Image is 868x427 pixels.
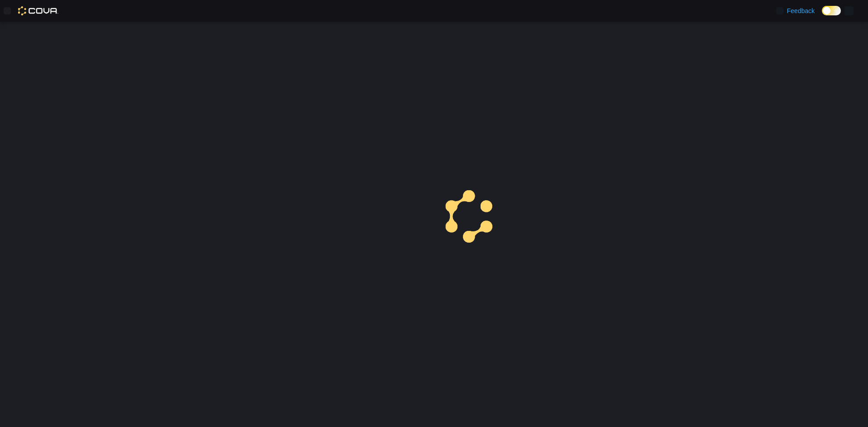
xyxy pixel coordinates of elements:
a: Feedback [773,2,818,20]
img: Cova [18,6,58,15]
img: cova-loader [434,183,502,251]
span: Feedback [787,6,815,15]
input: Dark Mode [822,6,841,15]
